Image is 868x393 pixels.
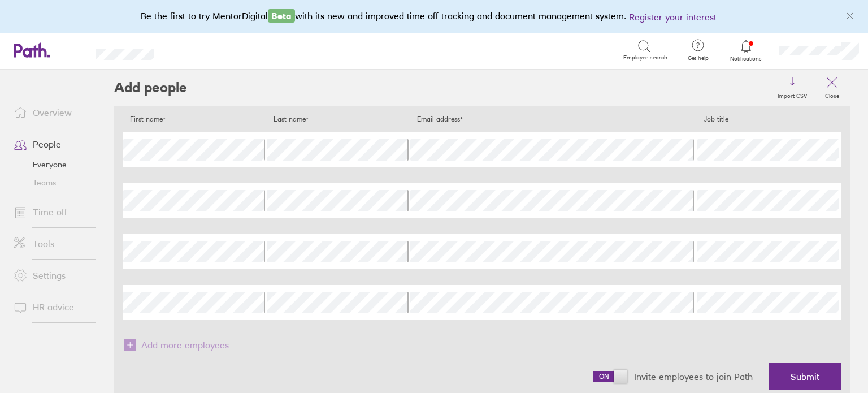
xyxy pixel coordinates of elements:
[5,101,96,124] a: Overview
[5,156,96,174] a: Everyone
[123,115,267,123] h4: First name*
[818,89,846,100] label: Close
[771,70,814,106] a: Import CSV
[728,55,765,62] span: Notifications
[771,89,814,100] label: Import CSV
[629,10,717,24] button: Register your interest
[814,70,850,106] a: Close
[123,336,229,354] button: Add more employees
[5,232,96,255] a: Tools
[627,365,759,388] label: Invite employees to join Path
[5,133,96,156] a: People
[728,38,765,62] a: Notifications
[114,70,187,106] h2: Add people
[5,296,96,318] a: HR advice
[141,9,728,24] div: Be the first to try MentorDigital with its new and improved time off tracking and document manage...
[5,174,96,192] a: Teams
[769,363,841,390] button: Submit
[141,336,229,354] span: Add more employees
[697,115,841,123] h4: Job title
[267,115,410,123] h4: Last name*
[680,55,717,62] span: Get help
[410,115,697,123] h4: Email address*
[185,45,214,55] div: Search
[268,9,295,23] span: Beta
[5,264,96,287] a: Settings
[5,201,96,223] a: Time off
[623,54,667,61] span: Employee search
[791,372,819,382] span: Submit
